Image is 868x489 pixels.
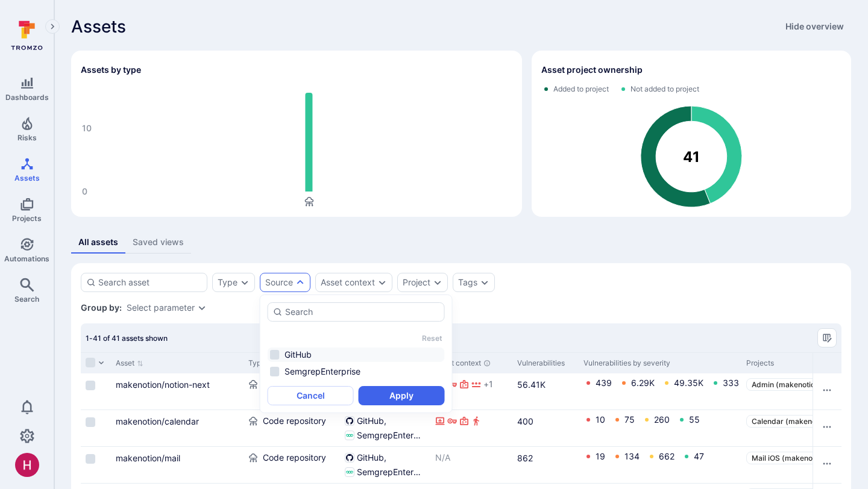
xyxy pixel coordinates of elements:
[340,447,430,483] div: Cell for Source
[71,231,851,254] div: assets tabs
[81,410,111,446] div: Cell for selection
[14,173,40,182] span: Assets
[268,347,445,362] li: GitHub
[430,373,512,410] div: Cell for Asset context
[435,358,508,369] div: Asset context
[517,379,546,390] a: 56.41K
[624,451,640,461] a: 134
[596,451,605,461] a: 19
[98,276,202,288] input: Search asset
[48,22,57,32] i: Expand navigation menu
[86,381,95,390] span: Select row
[813,373,841,410] div: Cell for
[244,373,340,410] div: Cell for Type
[746,415,840,428] a: Calendar (makenotion)
[285,306,439,318] input: Search
[430,447,512,483] div: Cell for Asset context
[746,378,828,391] a: Admin (makenotion)
[435,452,508,464] p: N/A
[116,379,210,390] a: makenotion/notion-next
[321,278,375,287] button: Asset context
[71,17,126,36] span: Assets
[512,410,579,446] div: Cell for Vulnerabilities
[5,93,49,102] span: Dashboards
[579,373,741,410] div: Cell for Vulnerabilities by severity
[817,417,837,437] button: Row actions menu
[81,302,122,314] span: Group by:
[654,414,670,425] a: 260
[116,416,199,426] a: makenotion/calendar
[340,410,430,446] div: Cell for Source
[357,452,386,464] span: GitHub
[813,447,841,483] div: Cell for
[15,453,39,477] img: ACg8ocKzQzwPSwOZT_k9C736TfcBpCStqIZdMR9gXOhJgTaH9y_tsw=s96-c
[86,358,95,367] span: Select all rows
[596,414,605,425] a: 10
[517,416,533,426] a: 400
[403,278,430,287] button: Project
[12,214,42,223] span: Projects
[377,278,387,287] button: Expand dropdown
[78,236,118,248] div: All assets
[517,358,574,369] div: Vulnerabilities
[512,447,579,483] div: Cell for Vulnerabilities
[422,334,442,343] button: Reset
[86,334,168,343] span: 1-41 of 41 assets shown
[357,415,386,427] span: GitHub
[116,358,143,368] button: Sort by Asset
[752,417,835,426] span: Calendar (makenotion …
[218,278,237,287] button: Type
[752,453,831,463] span: Mail iOS (makenotion …
[61,41,851,217] div: Assets overview
[133,236,184,248] div: Saved views
[723,378,739,388] a: 333
[248,358,274,368] button: Sort by Type
[659,451,675,461] a: 662
[263,415,326,427] span: Code repository
[624,414,635,425] a: 75
[45,19,60,34] button: Expand navigation menu
[127,303,195,313] button: Select parameter
[752,380,822,389] span: Admin (makenotion)
[86,417,95,427] span: Select row
[357,466,426,478] span: SemgrepEnterprise
[541,64,643,76] h2: Asset project ownership
[268,386,354,405] button: Cancel
[683,148,700,166] text: 41
[512,373,579,410] div: Cell for Vulnerabilities
[817,328,837,347] button: Manage columns
[694,451,704,461] a: 47
[817,454,837,473] button: Row actions menu
[746,452,837,464] a: Mail iOS (makenotion)
[813,410,841,446] div: Cell for
[14,294,39,304] span: Search
[433,278,442,287] button: Expand dropdown
[458,278,477,287] button: Tags
[631,84,699,94] span: Not added to project
[15,453,39,477] div: Harshil Parikh
[579,410,741,446] div: Cell for Vulnerabilities by severity
[268,364,445,379] li: SemgrepEnterprise
[197,303,207,313] button: Expand dropdown
[483,360,491,367] div: Automatically discovered context associated with the asset
[127,303,207,313] div: grouping parameters
[596,378,612,388] a: 439
[17,133,37,142] span: Risks
[480,278,489,287] button: Expand dropdown
[240,278,250,287] button: Expand dropdown
[357,429,426,441] span: SemgrepEnterprise
[265,278,293,287] button: Source
[689,414,700,425] a: 55
[81,447,111,483] div: Cell for selection
[81,64,141,76] h2: Assets by type
[111,410,244,446] div: Cell for Asset
[4,254,49,263] span: Automations
[674,378,703,388] a: 49.35K
[86,454,95,464] span: Select row
[517,453,533,463] a: 862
